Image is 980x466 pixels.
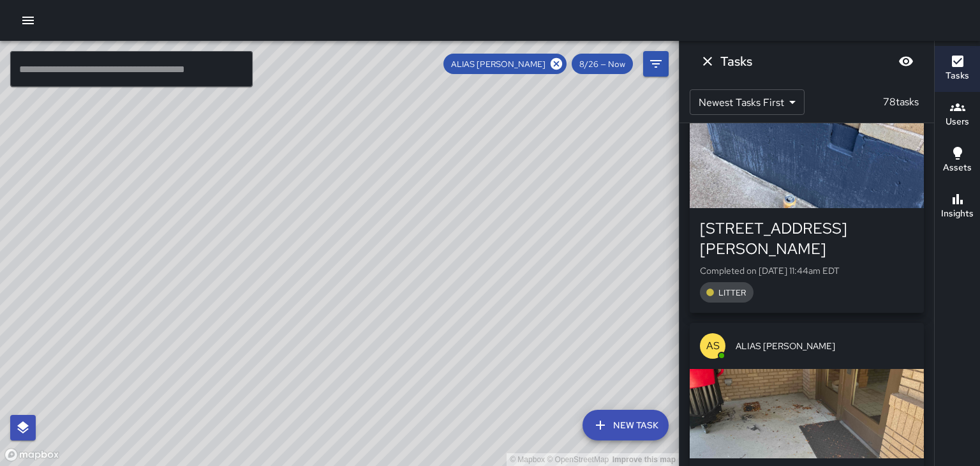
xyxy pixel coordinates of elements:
[690,89,805,115] div: Newest Tasks First
[736,340,914,352] span: ALIAS [PERSON_NAME]
[443,54,567,74] div: ALIAS [PERSON_NAME]
[935,92,980,138] button: Users
[935,138,980,184] button: Assets
[946,115,969,129] h6: Users
[690,73,924,313] button: ASALIAS [PERSON_NAME][STREET_ADDRESS][PERSON_NAME]Completed on [DATE] 11:44am EDTLITTER
[720,51,752,71] h6: Tasks
[941,207,974,221] h6: Insights
[893,49,919,74] button: Blur
[700,218,914,259] div: [STREET_ADDRESS][PERSON_NAME]
[700,264,914,277] p: Completed on [DATE] 11:44am EDT
[935,46,980,92] button: Tasks
[935,184,980,230] button: Insights
[943,161,972,175] h6: Assets
[643,51,669,77] button: Filters
[583,410,669,440] button: New Task
[706,338,720,354] p: AS
[443,59,553,70] span: ALIAS [PERSON_NAME]
[946,69,969,83] h6: Tasks
[711,287,754,298] span: LITTER
[695,49,720,74] button: Dismiss
[572,59,633,70] span: 8/26 — Now
[878,94,924,110] p: 78 tasks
